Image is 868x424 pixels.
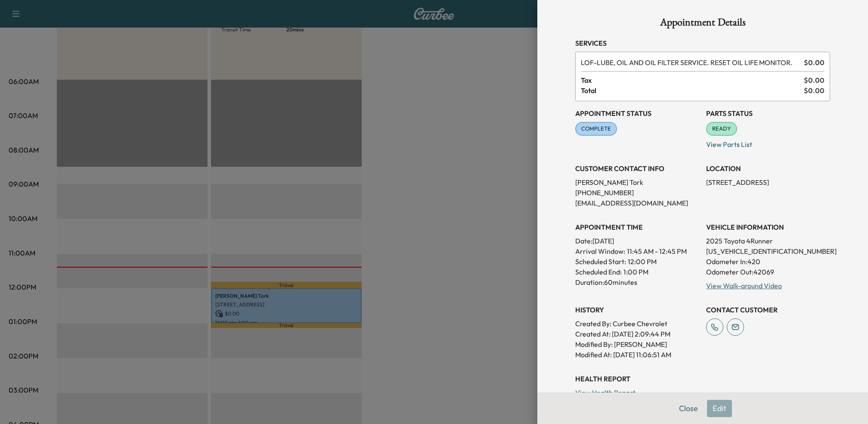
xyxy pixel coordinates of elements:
[576,125,616,133] span: COMPLETE
[575,222,699,232] h3: APPOINTMENT TIME
[575,246,699,256] p: Arrival Window:
[706,267,830,277] p: Odometer Out: 42069
[575,177,699,187] p: [PERSON_NAME] Tork
[575,349,699,360] p: Modified At : [DATE] 11:06:51 AM
[575,187,699,198] p: [PHONE_NUMBER]
[627,246,687,256] span: 11:45 AM - 12:45 PM
[581,85,804,96] span: Total
[575,374,830,384] h3: Health Report
[706,281,782,290] a: View Walk-around Video
[706,246,830,256] p: [US_VEHICLE_IDENTIFICATION_NUMBER]
[575,163,699,174] h3: CUSTOMER CONTACT INFO
[575,277,699,287] p: Duration: 60 minutes
[623,267,648,277] p: 1:00 PM
[706,136,830,150] p: View Parts List
[575,256,626,267] p: Scheduled Start:
[804,85,825,96] span: $ 0.00
[804,57,825,68] span: $ 0.00
[575,339,699,349] p: Modified By : [PERSON_NAME]
[575,267,622,277] p: Scheduled End:
[628,256,657,267] p: 12:00 PM
[706,108,830,118] h3: Parts Status
[575,236,699,246] p: Date: [DATE]
[581,75,804,85] span: Tax
[575,305,699,315] h3: History
[706,163,830,174] h3: LOCATION
[804,75,825,85] span: $ 0.00
[575,388,635,397] a: View Health Report
[575,38,830,48] h3: Services
[581,57,800,68] span: LUBE, OIL AND OIL FILTER SERVICE. RESET OIL LIFE MONITOR.
[575,108,699,118] h3: Appointment Status
[706,177,830,187] p: [STREET_ADDRESS]
[706,222,830,232] h3: VEHICLE INFORMATION
[706,305,830,315] h3: CONTACT CUSTOMER
[673,400,704,417] button: Close
[706,236,830,246] p: 2025 Toyota 4Runner
[575,318,699,329] p: Created By : Curbee Chevrolet
[575,329,699,339] p: Created At : [DATE] 2:09:44 PM
[575,198,699,208] p: [EMAIL_ADDRESS][DOMAIN_NAME]
[575,17,830,31] h1: Appointment Details
[706,256,830,267] p: Odometer In: 420
[707,125,736,133] span: READY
